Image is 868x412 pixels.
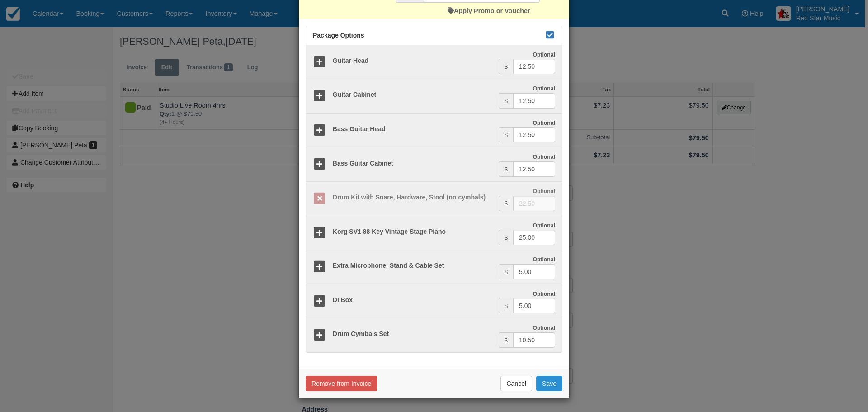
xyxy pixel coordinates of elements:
[533,120,555,126] strong: Optional
[533,256,555,263] strong: Optional
[326,228,499,235] h5: Korg SV1 88 Key Vintage Stage Piano
[326,194,499,201] h5: Drum Kit with Snare, Hardware, Stool (no cymbals)
[505,64,508,70] small: $
[313,32,364,39] span: Package Options
[533,154,555,160] strong: Optional
[533,291,555,297] strong: Optional
[326,57,499,64] h5: Guitar Head
[306,318,562,352] a: Drum Cymbals Set Optional $
[536,376,562,391] button: Save
[533,223,555,229] strong: Optional
[500,376,532,391] button: Cancel
[326,126,499,133] h5: Bass Guitar Head
[306,376,377,391] button: Remove from Invoice
[505,132,508,138] small: $
[326,91,499,98] h5: Guitar Cabinet
[505,98,508,104] small: $
[505,337,508,344] small: $
[505,303,508,309] small: $
[306,181,562,216] a: Drum Kit with Snare, Hardware, Stool (no cymbals) Optional $
[326,297,499,303] h5: DI Box
[306,284,562,319] a: DI Box Optional $
[306,250,562,284] a: Extra Microphone, Stand & Cable Set Optional $
[306,147,562,182] a: Bass Guitar Cabinet Optional $
[326,331,499,337] h5: Drum Cymbals Set
[505,200,508,207] small: $
[306,216,562,251] a: Korg SV1 88 Key Vintage Stage Piano Optional $
[505,235,508,241] small: $
[306,113,562,148] a: Bass Guitar Head Optional $
[533,325,555,331] strong: Optional
[326,262,499,269] h5: Extra Microphone, Stand & Cable Set
[326,160,499,167] h5: Bass Guitar Cabinet
[306,45,562,80] a: Guitar Head Optional $
[533,52,555,58] strong: Optional
[448,7,530,14] a: Apply Promo or Voucher
[505,269,508,275] small: $
[533,85,555,92] strong: Optional
[306,79,562,114] a: Guitar Cabinet Optional $
[505,166,508,173] small: $
[533,188,555,194] strong: Optional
